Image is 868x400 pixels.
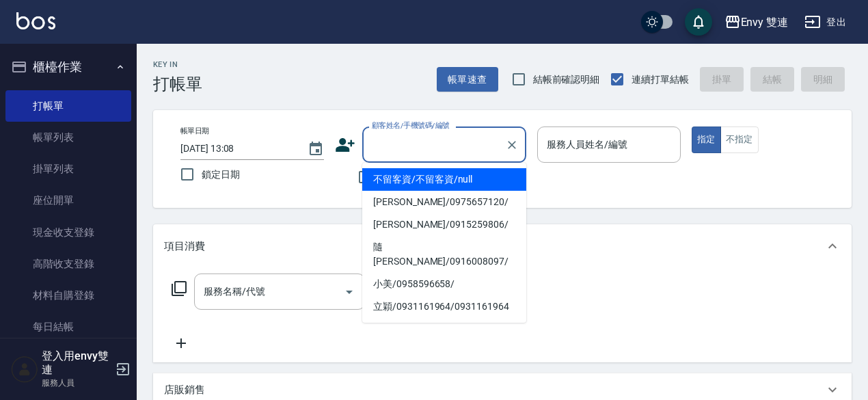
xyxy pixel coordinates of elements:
[5,217,131,248] a: 現金收支登錄
[42,349,111,377] h5: 登入用envy雙連
[437,67,498,92] button: 帳單速查
[533,72,600,87] span: 結帳前確認明細
[153,60,202,69] h2: Key In
[372,120,450,131] label: 顧客姓名/手機號碼/編號
[153,75,202,94] h3: 打帳單
[16,12,55,29] img: Logo
[362,273,526,295] li: 小美/0958596658/
[741,14,789,31] div: Envy 雙連
[5,248,131,280] a: 高階收支登錄
[5,90,131,122] a: 打帳單
[632,72,689,87] span: 連續打單結帳
[5,122,131,153] a: 帳單列表
[719,8,794,36] button: Envy 雙連
[5,280,131,311] a: 材料自購登錄
[362,318,526,341] li: [PERSON_NAME]/0933916876/
[5,185,131,216] a: 座位開單
[153,224,852,268] div: 項目消費
[180,126,209,136] label: 帳單日期
[164,239,205,254] p: 項目消費
[362,295,526,318] li: 立穎/0931161964/0931161964
[5,49,131,85] button: 櫃檯作業
[362,168,526,191] li: 不留客資/不留客資/null
[299,133,332,165] button: Choose date, selected date is 2025-10-10
[180,137,294,160] input: YYYY/MM/DD hh:mm
[692,126,721,153] button: 指定
[5,153,131,185] a: 掛單列表
[685,8,712,36] button: save
[502,135,521,155] button: Clear
[362,236,526,273] li: 隨[PERSON_NAME]/0916008097/
[362,213,526,236] li: [PERSON_NAME]/0915259806/
[5,311,131,343] a: 每日結帳
[164,383,205,397] p: 店販銷售
[42,377,111,389] p: 服務人員
[799,10,852,35] button: 登出
[720,126,759,153] button: 不指定
[362,191,526,213] li: [PERSON_NAME]/0975657120/
[202,168,240,182] span: 鎖定日期
[11,356,38,383] img: Person
[338,281,360,303] button: Open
